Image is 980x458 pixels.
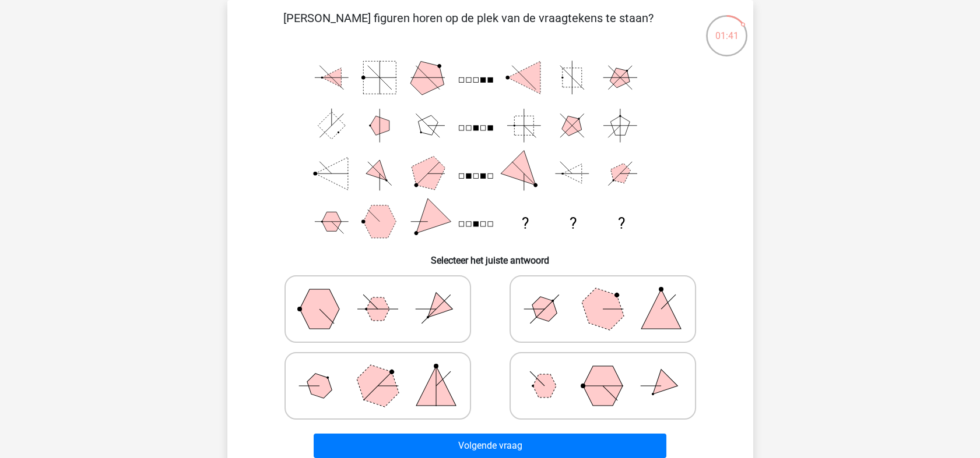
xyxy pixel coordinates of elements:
p: [PERSON_NAME] figuren horen op de plek van de vraagtekens te staan? [246,9,691,44]
text: ? [617,215,624,232]
button: Volgende vraag [314,434,666,458]
h6: Selecteer het juiste antwoord [246,246,735,266]
div: 01:41 [705,14,749,43]
text: ? [570,215,577,232]
text: ? [521,215,528,232]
